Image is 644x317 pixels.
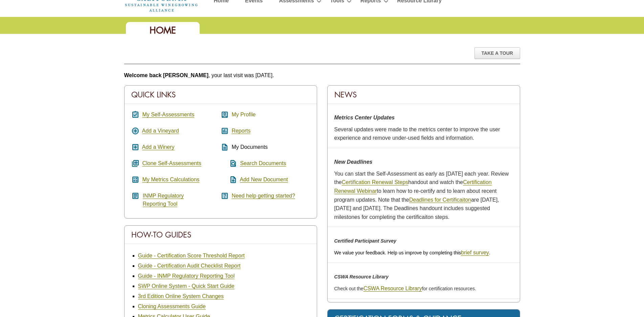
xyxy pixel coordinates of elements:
[231,112,256,118] a: My Profile
[138,253,245,259] a: Guide - Certification Score Threshold Report
[231,193,295,199] a: Need help getting started?
[142,144,175,150] a: Add a Winery
[409,197,471,203] a: Deadlines for Certificaiton
[461,250,489,256] a: brief survey
[125,226,317,244] div: How-To Guides
[231,144,268,150] span: My Documents
[334,127,500,141] span: Several updates were made to the metrics center to improve the user experience and remove under-u...
[138,273,235,279] a: Guide - INMP Regulatory Reporting Tool
[221,127,229,135] i: assessment
[142,112,194,118] a: My Self-Assessments
[221,159,237,167] i: find_in_page
[124,71,520,80] p: , your last visit was [DATE].
[131,192,139,200] i: article
[131,159,139,167] i: queue
[142,177,199,183] a: My Metrics Calculations
[138,283,235,289] a: SWP Online System - Quick Start Guide
[131,111,139,119] i: assignment_turned_in
[125,86,317,104] div: Quick Links
[138,263,241,269] a: Guide - Certification Audit Checklist Report
[363,286,422,292] a: CSWA Resource Library
[221,176,237,184] i: note_add
[150,24,176,36] span: Home
[138,303,206,310] a: Cloning Assessments Guide
[474,47,520,59] div: Take A Tour
[334,286,476,291] span: Check out the for certification resources.
[221,192,229,200] i: help_center
[334,179,492,194] a: Certification Renewal Webinar
[124,72,209,78] b: Welcome back [PERSON_NAME]
[334,115,395,120] strong: Metrics Center Updates
[131,143,139,151] i: add_box
[334,169,513,222] p: You can start the Self-Assessment as early as [DATE] each year. Review the handout and watch the ...
[334,159,373,165] strong: New Deadlines
[342,179,408,185] a: Certification Renewal Steps
[231,128,250,134] a: Reports
[131,176,139,184] i: calculate
[131,127,139,135] i: add_circle
[240,160,286,166] a: Search Documents
[334,250,490,255] span: We value your feedback. Help us improve by completing this .
[334,274,389,279] em: CSWA Resource Library
[142,160,201,166] a: Clone Self-Assessments
[221,143,229,151] i: description
[334,238,397,244] em: Certified Participant Survey
[240,177,288,183] a: Add New Document
[328,86,520,104] div: News
[221,111,229,119] i: account_box
[143,193,184,207] a: INMP RegulatoryReporting Tool
[138,293,224,299] a: 3rd Edition Online System Changes
[142,128,179,134] a: Add a Vineyard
